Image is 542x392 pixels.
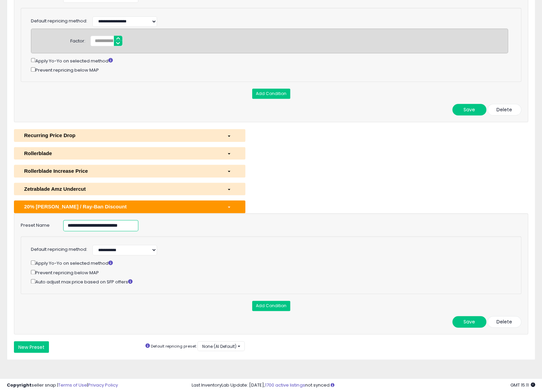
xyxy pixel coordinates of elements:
[265,382,305,388] a: 1700 active listings
[14,183,245,195] button: Zetrablade Amz Undercut
[487,316,521,328] button: Delete
[7,382,32,388] strong: Copyright
[31,268,508,276] div: Prevent repricing below MAP
[19,132,222,139] div: Recurring Price Drop
[31,278,508,285] div: Auto adjust max price based on SFP offers
[14,341,49,353] button: New Preset
[19,203,222,210] div: 20% [PERSON_NAME] / Ray-Ban Discount
[192,382,535,389] div: Last InventoryLab Update: [DATE], not synced.
[31,66,508,73] div: Prevent repricing below MAP
[19,150,222,157] div: Rollerblade
[14,147,245,160] button: Rollerblade
[58,382,87,388] a: Terms of Use
[31,246,87,253] label: Default repricing method:
[14,129,245,142] button: Recurring Price Drop
[510,382,535,388] span: 2025-10-7 15:11 GMT
[31,57,508,64] div: Apply Yo-Yo on selected method
[487,104,521,115] button: Delete
[19,185,222,192] div: Zetrablade Amz Undercut
[252,301,290,311] button: Add Condition
[31,259,508,266] div: Apply Yo-Yo on selected method
[70,36,85,44] div: Factor:
[14,200,245,213] button: 20% [PERSON_NAME] / Ray-Ban Discount
[7,382,118,389] div: seller snap | |
[252,89,290,99] button: Add Condition
[19,167,222,174] div: Rollerblade Increase Price
[14,165,245,177] button: Rollerblade Increase Price
[202,343,236,349] span: None (AI Default)
[88,382,118,388] a: Privacy Policy
[151,343,196,349] small: Default repricing preset:
[16,220,58,229] label: Preset Name
[197,341,245,351] button: None (AI Default)
[330,383,334,387] i: Click here to read more about un-synced listings.
[31,18,87,24] label: Default repricing method:
[452,104,486,115] button: Save
[452,316,486,328] button: Save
